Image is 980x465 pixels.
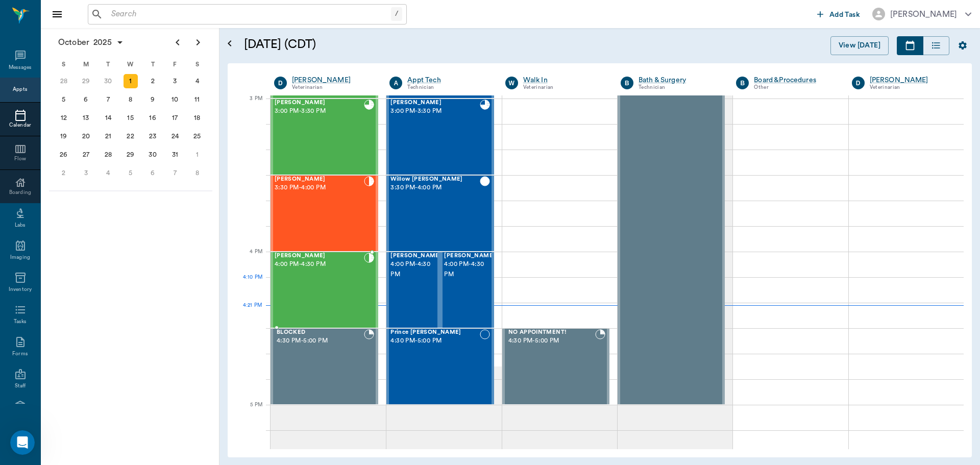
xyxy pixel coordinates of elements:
[190,129,204,143] div: Saturday, October 25, 2025
[145,129,160,143] div: Thursday, October 23, 2025
[124,166,138,180] div: Wednesday, November 5, 2025
[145,92,160,107] div: Thursday, October 9, 2025
[292,75,374,85] a: [PERSON_NAME]
[386,99,494,175] div: READY_TO_CHECKOUT, 3:00 PM - 3:30 PM
[870,83,952,92] div: Veterinarian
[168,74,182,88] div: Friday, October 3, 2025
[79,166,93,180] div: Monday, November 3, 2025
[523,75,605,85] a: Walk In
[275,100,364,106] span: [PERSON_NAME]
[57,111,71,125] div: Sunday, October 12, 2025
[57,129,71,143] div: Sunday, October 19, 2025
[407,75,489,85] a: Appt Tech
[168,129,182,143] div: Friday, October 24, 2025
[271,175,378,252] div: CHECKED_IN, 3:30 PM - 4:00 PM
[145,74,160,88] div: Thursday, October 2, 2025
[407,83,489,92] div: Technician
[271,99,378,175] div: READY_TO_CHECKOUT, 3:00 PM - 3:30 PM
[508,336,595,346] span: 4:30 PM - 5:00 PM
[56,35,91,50] span: October
[168,148,182,162] div: Friday, October 31, 2025
[186,57,208,72] div: S
[236,93,262,119] div: 3 PM
[386,252,440,328] div: CHECKED_IN, 4:00 PM - 4:30 PM
[236,247,262,272] div: 4 PM
[190,111,204,125] div: Saturday, October 18, 2025
[9,286,32,293] div: Inventory
[292,83,374,92] div: Veterinarian
[47,4,67,25] button: Close drawer
[14,318,27,326] div: Tasks
[13,86,27,93] div: Appts
[271,252,378,328] div: CHECKED_IN, 4:00 PM - 4:30 PM
[53,32,129,53] button: October2025
[167,32,188,53] button: Previous page
[830,36,889,55] button: View [DATE]
[101,166,115,180] div: Tuesday, November 4, 2025
[390,259,442,280] span: 4:00 PM - 4:30 PM
[79,74,93,88] div: Monday, September 29, 2025
[508,329,595,336] span: NO APPOINTMENT!
[190,74,204,88] div: Saturday, October 4, 2025
[145,111,160,125] div: Thursday, October 16, 2025
[97,57,119,72] div: T
[870,75,952,85] div: [PERSON_NAME]
[236,400,262,425] div: 5 PM
[275,253,364,259] span: [PERSON_NAME]
[107,7,391,21] input: Search
[101,92,115,107] div: Tuesday, October 7, 2025
[15,222,26,229] div: Labs
[101,148,115,162] div: Tuesday, October 28, 2025
[852,77,865,89] div: D
[168,92,182,107] div: Friday, October 10, 2025
[444,259,495,280] span: 4:00 PM - 4:30 PM
[275,106,364,116] span: 3:00 PM - 3:30 PM
[444,253,495,259] span: [PERSON_NAME]
[390,106,479,116] span: 3:00 PM - 3:30 PM
[275,176,364,183] span: [PERSON_NAME]
[890,8,957,20] div: [PERSON_NAME]
[390,336,479,346] span: 4:30 PM - 5:00 PM
[639,83,721,92] div: Technician
[57,74,71,88] div: Sunday, September 28, 2025
[10,254,30,261] div: Imaging
[390,100,479,106] span: [PERSON_NAME]
[505,77,518,89] div: W
[277,329,364,336] span: BLOCKED
[79,129,93,143] div: Monday, October 20, 2025
[277,336,364,346] span: 4:30 PM - 5:00 PM
[390,183,479,193] span: 3:30 PM - 4:00 PM
[736,77,749,89] div: B
[224,24,236,63] button: Open calendar
[124,92,138,107] div: Wednesday, October 8, 2025
[57,166,71,180] div: Sunday, November 2, 2025
[124,74,138,88] div: Today, Wednesday, October 1, 2025
[124,111,138,125] div: Wednesday, October 15, 2025
[190,166,204,180] div: Saturday, November 8, 2025
[523,83,605,92] div: Veterinarian
[386,175,494,252] div: CHECKED_OUT, 3:30 PM - 4:00 PM
[91,35,114,50] span: 2025
[141,57,164,72] div: T
[864,5,979,23] button: [PERSON_NAME]
[754,75,836,85] a: Board &Procedures
[75,57,97,72] div: M
[275,259,364,270] span: 4:00 PM - 4:30 PM
[164,57,186,72] div: F
[190,148,204,162] div: Saturday, November 1, 2025
[124,148,138,162] div: Wednesday, October 29, 2025
[53,57,75,72] div: S
[813,5,864,23] button: Add Task
[271,328,378,405] div: BOOKED, 4:30 PM - 5:00 PM
[10,430,35,455] iframe: Intercom live chat
[79,92,93,107] div: Monday, October 6, 2025
[639,75,721,85] a: Bath & Surgery
[119,57,142,72] div: W
[244,36,512,53] h5: [DATE] (CDT)
[390,329,479,336] span: Prince [PERSON_NAME]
